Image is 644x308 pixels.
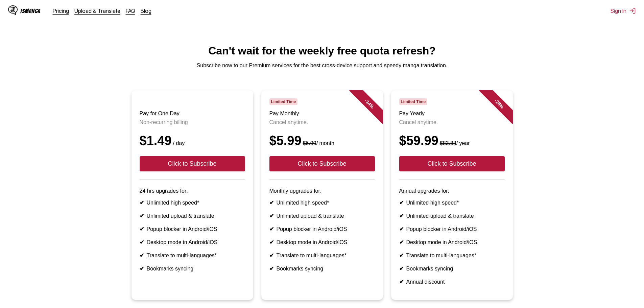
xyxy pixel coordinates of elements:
[440,140,456,146] s: $83.88
[8,5,53,16] a: IsManga LogoIsManga
[126,7,135,14] a: FAQ
[140,226,245,232] li: Popup blocker in Android/iOS
[399,188,505,194] p: Annual upgrades for:
[140,199,245,206] li: Unlimited high speed*
[269,226,274,232] b: ✔
[140,200,144,206] b: ✔
[269,252,375,259] li: Translate to multi-languages*
[399,199,505,206] li: Unlimited high speed*
[611,7,636,14] button: Sign In
[303,140,316,146] s: $6.99
[349,84,389,124] div: - 14 %
[140,239,245,245] li: Desktop mode in Android/iOS
[140,252,245,259] li: Translate to multi-languages*
[399,156,505,171] button: Click to Subscribe
[140,111,245,117] h3: Pay for One Day
[399,111,505,117] h3: Pay Yearly
[399,119,505,125] p: Cancel anytime.
[269,253,274,258] b: ✔
[479,84,519,124] div: - 28 %
[140,226,144,232] b: ✔
[74,7,120,14] a: Upload & Translate
[399,213,505,219] li: Unlimited upload & translate
[269,119,375,125] p: Cancel anytime.
[399,239,404,245] b: ✔
[399,134,505,148] div: $59.99
[140,239,144,245] b: ✔
[302,140,334,146] small: / month
[399,239,505,245] li: Desktop mode in Android/iOS
[140,156,245,171] button: Click to Subscribe
[140,134,245,148] div: $1.49
[269,266,274,271] b: ✔
[399,253,404,258] b: ✔
[5,45,639,57] h1: Can't wait for the weekly free quota refresh?
[269,213,375,219] li: Unlimited upload & translate
[172,140,185,146] small: / day
[399,98,427,105] span: Limited Time
[269,111,375,117] h3: Pay Monthly
[140,266,144,271] b: ✔
[269,134,375,148] div: $5.99
[140,188,245,194] p: 24 hrs upgrades for:
[399,226,404,232] b: ✔
[269,199,375,206] li: Unlimited high speed*
[399,279,404,285] b: ✔
[269,188,375,194] p: Monthly upgrades for:
[438,140,470,146] small: / year
[269,200,274,206] b: ✔
[269,156,375,171] button: Click to Subscribe
[140,253,144,258] b: ✔
[20,8,41,14] div: IsManga
[399,279,505,285] li: Annual discount
[269,226,375,232] li: Popup blocker in Android/iOS
[140,265,245,272] li: Bookmarks syncing
[140,213,245,219] li: Unlimited upload & translate
[399,252,505,259] li: Translate to multi-languages*
[269,265,375,272] li: Bookmarks syncing
[269,213,274,219] b: ✔
[269,239,375,245] li: Desktop mode in Android/iOS
[629,7,636,14] img: Sign out
[5,63,639,69] p: Subscribe now to our Premium services for the best cross-device support and speedy manga translat...
[399,265,505,272] li: Bookmarks syncing
[53,7,69,14] a: Pricing
[269,98,297,105] span: Limited Time
[399,266,404,271] b: ✔
[8,5,18,15] img: IsManga Logo
[399,226,505,232] li: Popup blocker in Android/iOS
[141,7,151,14] a: Blog
[399,213,404,219] b: ✔
[140,119,245,125] p: Non-recurring billing
[140,213,144,219] b: ✔
[399,200,404,206] b: ✔
[269,239,274,245] b: ✔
